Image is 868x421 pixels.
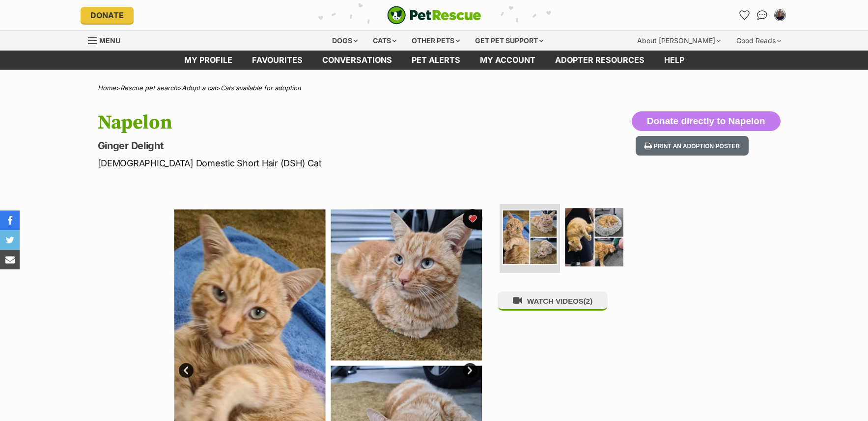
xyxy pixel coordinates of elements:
[325,31,364,51] div: Dogs
[366,31,403,51] div: Cats
[737,7,753,23] a: Favourites
[775,10,785,20] img: Vincent Malone profile pic
[88,31,127,49] a: Menu
[98,139,513,153] p: Ginger Delight
[387,6,481,25] img: logo-cat-932fe2b9b8326f06289b0f2fb663e598f794de774fb13d1741a6617ecf9a85b4.svg
[402,51,470,70] a: Pet alerts
[98,84,116,92] a: Home
[463,363,477,378] a: Next
[179,363,194,378] a: Prev
[498,291,608,311] button: WATCH VIDEOS(2)
[463,209,482,229] button: favourite
[468,31,550,51] div: Get pet support
[174,51,242,70] a: My profile
[98,111,513,134] h1: Napelon
[81,7,134,24] a: Donate
[564,207,624,267] img: Photo of Napelon
[99,36,120,45] span: Menu
[182,84,216,92] a: Adopt a cat
[729,31,788,51] div: Good Reads
[470,51,545,70] a: My account
[98,157,513,170] p: [DEMOGRAPHIC_DATA] Domestic Short Hair (DSH) Cat
[221,84,301,92] a: Cats available for adoption
[502,210,558,265] img: Photo of Napelon
[737,7,788,23] ul: Account quick links
[312,51,402,70] a: conversations
[636,136,749,156] button: Print an adoption poster
[632,111,781,131] button: Donate directly to Napelon
[654,51,694,70] a: Help
[772,7,788,23] button: My account
[584,297,592,305] span: (2)
[757,10,767,20] img: chat-41dd97257d64d25036548639549fe6c8038ab92f7586957e7f3b1b290dea8141.svg
[387,6,481,25] a: PetRescue
[242,51,312,70] a: Favourites
[120,84,177,92] a: Rescue pet search
[545,51,654,70] a: Adopter resources
[630,31,728,51] div: About [PERSON_NAME]
[405,31,467,51] div: Other pets
[755,7,770,23] a: Conversations
[73,84,795,92] div: > > >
